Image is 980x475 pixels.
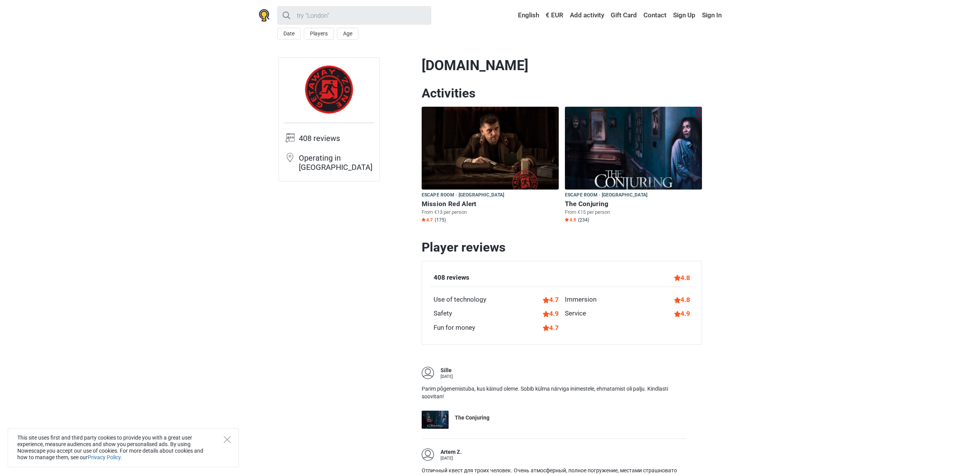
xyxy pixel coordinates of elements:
[422,411,687,429] a: The Conjuring The Conjuring
[578,217,589,223] span: (234)
[609,8,639,22] a: Gift Card
[565,218,569,222] img: Star
[299,153,374,176] td: Operating in [GEOGRAPHIC_DATA]
[277,6,431,25] input: try “London”
[565,107,702,190] img: The Conjuring
[568,8,606,22] a: Add activity
[299,133,374,153] td: 408 reviews
[513,13,518,18] img: English
[565,209,702,216] p: From €15 per person
[422,209,559,216] p: From €13 per person
[422,218,426,222] img: Star
[511,8,541,22] a: English
[337,28,358,40] button: Age
[543,323,559,333] div: 4.7
[565,295,596,305] div: Immersion
[304,28,334,40] button: Players
[277,28,301,40] button: Date
[441,374,453,379] div: [DATE]
[674,309,690,319] div: 4.9
[565,107,702,225] a: The Conjuring Escape room · [GEOGRAPHIC_DATA] The Conjuring From €15 per person Star4.9 (234)
[422,411,449,429] img: The Conjuring
[422,57,702,74] h1: [DOMAIN_NAME]
[671,8,697,22] a: Sign Up
[434,273,469,283] div: 408 reviews
[455,414,489,422] div: The Conjuring
[422,200,559,208] h6: Mission Red Alert
[441,456,462,460] div: [DATE]
[422,240,702,255] h2: Player reviews
[565,217,576,223] span: 4.9
[434,309,452,319] div: Safety
[422,107,559,190] img: Mission Red Alert
[422,107,559,225] a: Mission Red Alert Escape room · [GEOGRAPHIC_DATA] Mission Red Alert From €13 per person Star4.7 (...
[674,295,690,305] div: 4.8
[543,309,559,319] div: 4.9
[434,323,475,333] div: Fun for money
[434,295,486,305] div: Use of technology
[224,436,231,443] button: Close
[422,385,687,400] p: Parim põgenemistuba, kus käinud oleme. Sobib külma närviga inimestele, ehmatamist oli palju. Kind...
[565,200,702,208] h6: The Conjuring
[674,273,690,283] div: 4.8
[422,191,504,200] span: Escape room · [GEOGRAPHIC_DATA]
[259,9,270,22] img: Nowescape logo
[544,8,565,22] a: € EUR
[565,309,586,319] div: Service
[8,428,239,467] div: This site uses first and third party cookies to provide you with a great user experience, measure...
[422,86,702,101] h2: Activities
[565,191,648,200] span: Escape room · [GEOGRAPHIC_DATA]
[441,367,453,374] div: Sille
[642,8,668,22] a: Contact
[88,454,121,460] a: Privacy Policy
[543,295,559,305] div: 4.7
[441,448,462,456] div: Artem Z.
[422,217,433,223] span: 4.7
[435,217,446,223] span: (175)
[700,8,722,22] a: Sign In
